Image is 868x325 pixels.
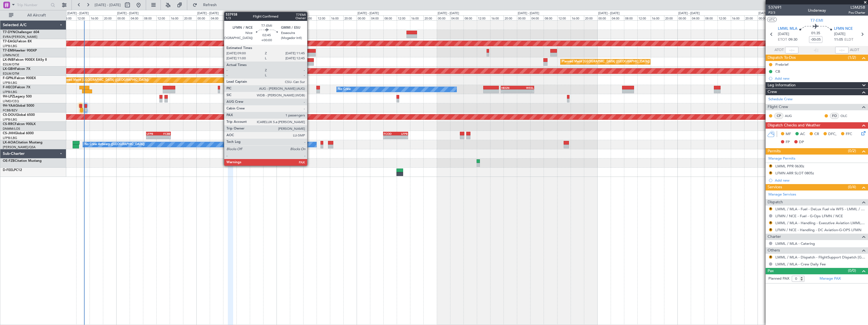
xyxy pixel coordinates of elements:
[76,15,90,20] div: 12:00
[143,15,156,20] div: 08:00
[3,86,30,89] a: F-HECDFalcon 7X
[637,15,651,20] div: 12:00
[775,76,865,81] div: Add new
[3,95,32,98] a: 9H-LPZLegacy 500
[768,4,782,10] span: 537691
[190,1,223,9] button: Refresh
[410,15,423,20] div: 16:00
[17,1,49,9] input: Trip Number
[518,11,539,16] div: [DATE] - [DATE]
[3,104,34,107] a: 9H-YAAGlobal 5000
[117,11,139,16] div: [DATE] - [DATE]
[3,67,15,71] span: LX-GBH
[848,55,856,60] span: (1/2)
[775,62,788,67] div: Prebrief
[3,141,16,144] span: LX-AOA
[544,15,557,20] div: 08:00
[357,15,370,20] div: 00:00
[786,140,790,145] span: FP
[3,67,30,71] a: LX-GBHFalcon 7X
[477,15,490,20] div: 12:00
[490,15,504,20] div: 16:00
[84,140,145,149] div: No Crew Antwerp ([GEOGRAPHIC_DATA])
[844,37,853,43] span: ELDT
[768,122,820,129] span: Dispatch Checks and Weather
[3,127,20,131] a: DNMM/LOS
[397,15,410,20] div: 12:00
[598,11,620,16] div: [DATE] - [DATE]
[3,168,14,172] span: D-FEEL
[778,31,789,37] span: [DATE]
[198,3,222,7] span: Refresh
[437,15,450,20] div: 00:00
[159,136,171,139] div: -
[768,89,777,95] span: Crew
[3,159,15,163] span: OE-FZB
[90,15,103,20] div: 16:00
[14,13,59,17] span: All Aircraft
[170,15,183,20] div: 16:00
[63,15,76,20] div: 08:00
[530,15,544,20] div: 04:00
[834,26,853,32] span: LFMN NCE
[775,207,865,211] a: LMML / MLA - Fuel - DeLux Fuel via WFS - LMML / MLA
[768,234,781,240] span: Charter
[775,178,865,183] div: Add new
[785,113,797,118] a: AUG
[210,15,223,20] div: 04:00
[147,136,159,139] div: -
[775,262,826,267] a: LMML / MLA - Crew Daily Fee
[290,15,303,20] div: 04:00
[788,37,797,43] span: 09:30
[3,77,36,80] a: F-GPNJFalcon 900EX
[820,276,841,282] a: Manage PAX
[768,97,793,102] a: Schedule Crew
[61,76,149,84] div: Planned Maint [GEOGRAPHIC_DATA] ([GEOGRAPHIC_DATA])
[517,15,530,20] div: 00:00
[3,40,32,43] a: T7-EAGLFalcon 8X
[758,11,780,16] div: [DATE] - [DATE]
[3,81,17,85] a: LFPB/LBG
[562,58,650,66] div: Planned Maint [GEOGRAPHIC_DATA] ([GEOGRAPHIC_DATA])
[3,49,14,52] span: T7-EMI
[3,108,18,113] a: FCBB/BZV
[664,15,677,20] div: 20:00
[501,90,517,93] div: -
[3,104,15,107] span: 9H-YAA
[768,199,783,206] span: Dispatch
[3,118,17,122] a: LFPB/LBG
[3,132,34,135] a: CS-JHHGlobal 6000
[768,192,796,197] a: Manage Services
[3,123,36,126] a: CS-RRCFalcon 900LX
[357,11,379,16] div: [DATE] - [DATE]
[808,8,826,13] div: Underway
[501,86,517,89] div: HEGN
[744,15,758,20] div: 20:00
[775,69,780,74] div: CB
[95,3,121,8] span: [DATE] - [DATE]
[67,11,89,16] div: [DATE] - [DATE]
[3,40,16,43] span: T7-EAGL
[438,11,459,16] div: [DATE] - [DATE]
[768,268,774,274] span: Pax
[768,55,796,61] span: Dispatch To-Dos
[849,4,865,10] span: LSM25B
[624,15,637,20] div: 08:00
[3,58,14,62] span: LX-INB
[370,15,383,20] div: 04:00
[848,148,856,154] span: (0/2)
[769,221,772,224] button: R
[277,15,290,20] div: 00:00
[810,18,823,23] span: T7-EMI
[517,90,534,93] div: -
[3,168,22,172] a: D-FEELPC12
[3,145,36,149] a: [PERSON_NAME]/QSA
[850,47,859,53] span: ALDT
[183,15,196,20] div: 20:00
[3,90,17,94] a: LFPB/LBG
[775,171,814,175] div: LFMN ARR SLOT 0805z
[3,123,15,126] span: CS-RRC
[3,72,19,76] a: EDLW/DTM
[768,184,782,190] span: Services
[384,136,396,139] div: -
